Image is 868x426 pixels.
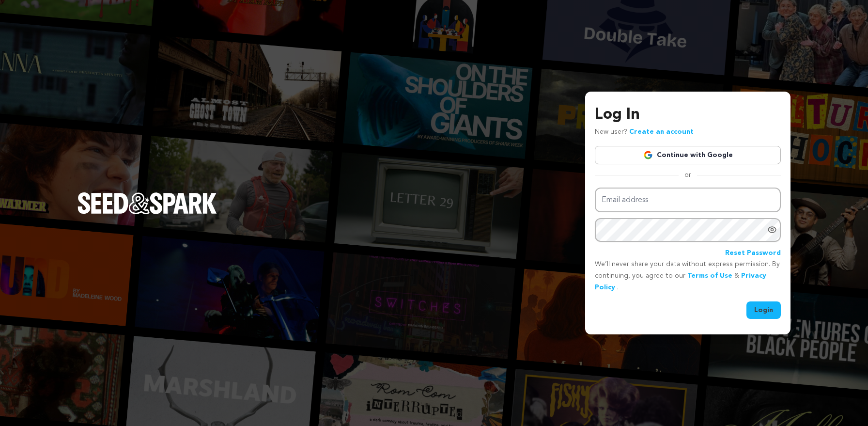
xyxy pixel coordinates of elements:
[595,188,781,212] input: Email address
[725,248,781,259] a: Reset Password
[77,192,217,214] img: Seed&Spark Logo
[746,301,781,319] button: Login
[643,150,653,160] img: Google logo
[595,126,694,138] p: New user?
[679,170,697,180] span: or
[767,225,777,235] a: Show password as plain text. Warning: this will display your password on the screen.
[595,259,781,293] p: We’ll never share your data without express permission. By continuing, you agree to our & .
[595,103,781,126] h3: Log In
[687,272,732,279] a: Terms of Use
[77,192,217,233] a: Seed&Spark Homepage
[595,272,766,291] a: Privacy Policy
[629,128,694,135] a: Create an account
[595,146,781,164] a: Continue with Google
